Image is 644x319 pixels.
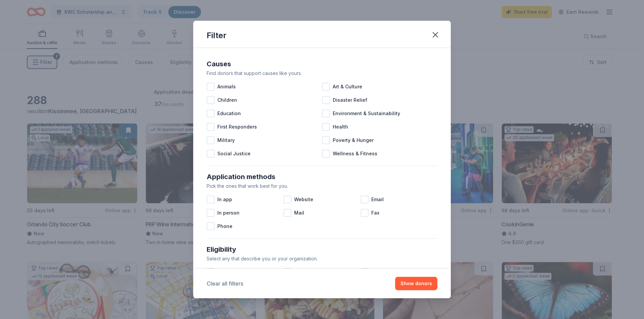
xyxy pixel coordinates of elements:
span: Website [294,195,313,204]
div: Filter [207,30,226,41]
span: Religious [371,268,393,276]
span: Environment & Sustainability [333,109,400,117]
span: Animals [217,83,236,91]
span: Fax [371,209,379,217]
span: Military [217,136,235,144]
div: Causes [207,59,437,69]
div: Application methods [207,171,437,182]
div: Pick the ones that work best for you. [207,182,437,190]
div: Eligibility [207,244,437,255]
span: Social Justice [217,150,251,158]
span: Children [217,96,237,104]
span: Health [333,123,348,131]
button: Show donors [395,277,437,290]
button: Clear all filters [207,280,243,288]
span: Political [294,268,313,276]
span: Individuals [217,268,243,276]
span: In app [217,195,232,204]
span: Education [217,109,241,117]
div: Select any that describe you or your organization. [207,255,437,263]
span: Mail [294,209,304,217]
span: In person [217,209,239,217]
span: Art & Culture [333,83,362,91]
div: Find donors that support causes like yours. [207,69,437,77]
span: Wellness & Fitness [333,150,377,158]
span: First Responders [217,123,257,131]
span: Disaster Relief [333,96,367,104]
span: Poverty & Hunger [333,136,374,144]
span: Phone [217,222,232,230]
span: Email [371,195,384,204]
